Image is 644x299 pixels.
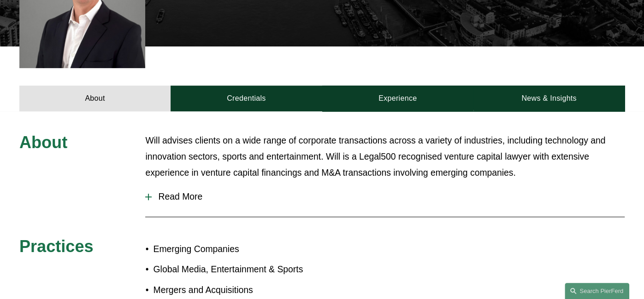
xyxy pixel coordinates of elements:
p: Global Media, Entertainment & Sports [153,261,322,277]
span: About [19,133,67,152]
a: Credentials [171,86,322,111]
a: News & Insights [473,86,625,111]
button: Read More [145,184,625,209]
a: About [19,86,171,111]
span: Practices [19,237,94,256]
p: Will advises clients on a wide range of corporate transactions across a variety of industries, in... [145,132,625,180]
a: Experience [322,86,473,111]
p: Emerging Companies [153,241,322,257]
a: Search this site [565,283,629,299]
span: Read More [152,191,625,202]
p: Mergers and Acquisitions [153,282,322,298]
